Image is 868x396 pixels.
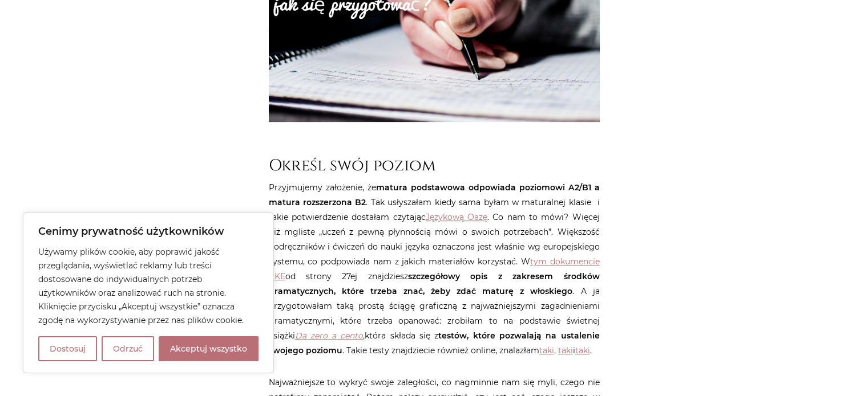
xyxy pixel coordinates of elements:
button: Akceptuj wszystko [159,336,259,361]
a: taki [575,345,590,356]
a: Językową Oazę [426,212,487,222]
em: , [295,330,365,341]
button: Dostosuj [38,336,97,361]
strong: matura podstawowa odpowiada poziomowi A2/B1 a matura rozszerzona B2 [269,182,600,207]
a: taki [558,345,573,356]
a: Da zero a cento [295,330,364,341]
button: Odrzuć [102,336,154,361]
a: taki, [539,345,556,356]
p: Cenimy prywatność użytkowników [38,224,259,238]
h2: Określ swój poziom [269,156,600,175]
p: Przyjmujemy założenie, że . Tak usłyszałam kiedy sama byłam w maturalnej klasie i takie potwierdz... [269,180,600,358]
strong: szczegółowy opis z zakresem środków gramatycznych, które trzeba znać, żeby zdać maturę z włoskiego [269,271,600,296]
p: Używamy plików cookie, aby poprawić jakość przeglądania, wyświetlać reklamy lub treści dostosowan... [38,245,259,327]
